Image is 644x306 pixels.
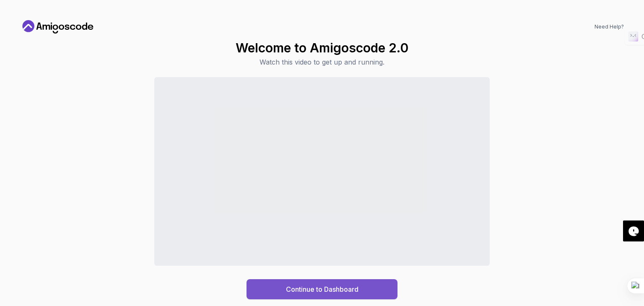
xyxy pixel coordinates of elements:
a: Need Help? [595,23,624,30]
p: Watch this video to get up and running. [236,57,408,67]
iframe: Sales Video [154,77,490,266]
button: Continue to Dashboard [247,279,397,299]
div: Continue to Dashboard [286,284,358,294]
a: Home link [20,20,96,34]
h1: Welcome to Amigoscode 2.0 [236,40,408,55]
